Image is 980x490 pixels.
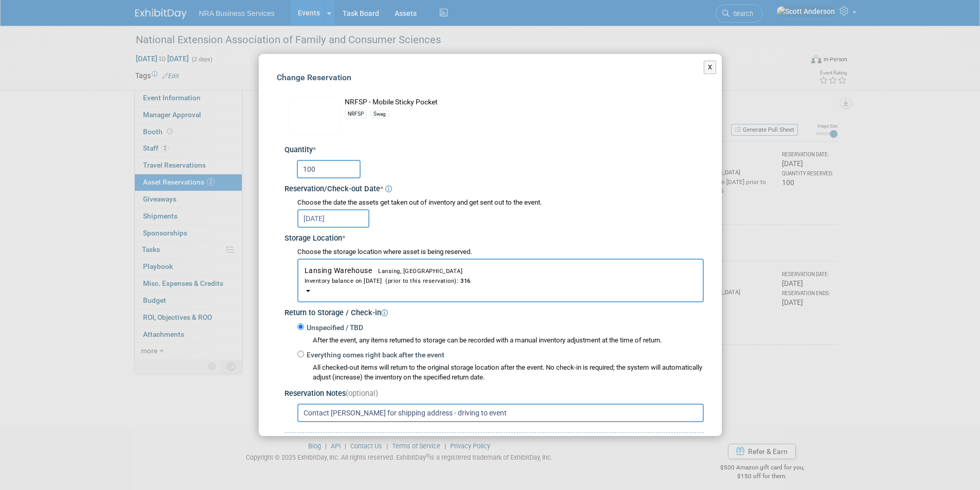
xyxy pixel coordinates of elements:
[297,247,704,257] div: Choose the storage location where asset is being reserved.
[345,97,704,108] div: NRFSP - Mobile Sticky Pocket
[305,266,697,285] span: Lansing Warehouse
[346,389,378,398] span: (optional)
[304,350,444,360] label: Everything comes right back after the event
[284,389,704,400] div: Reservation Notes
[284,181,704,195] div: Reservation/Check-out Date
[297,259,704,302] button: Lansing WarehouseLansing, [GEOGRAPHIC_DATA]Inventory balance on [DATE] (prior to this reservation...
[370,110,389,118] div: Swag
[284,230,704,244] div: Storage Location
[297,333,704,346] div: After the event, any items returned to storage can be recorded with a manual inventory adjustment...
[704,61,717,74] button: X
[297,209,369,228] input: Reservation Date
[277,72,351,82] span: Change Reservation
[284,305,704,319] div: Return to Storage / Check-in
[345,110,367,118] div: NRFSP
[372,268,462,275] span: Lansing, [GEOGRAPHIC_DATA]
[297,198,704,208] div: Choose the date the assets get taken out of inventory and get sent out to the event.
[313,363,704,383] div: All checked-out items will return to the original storage location after the event. No check-in i...
[284,145,704,156] div: Quantity
[304,323,363,333] label: Unspecified / TBD
[305,276,697,285] div: Inventory balance on [DATE] (prior to this reservation):
[458,278,471,284] span: 316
